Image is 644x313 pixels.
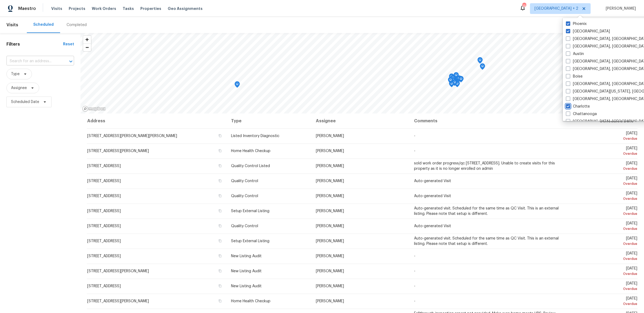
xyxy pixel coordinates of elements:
[566,111,597,117] label: Chattanooga
[123,7,134,10] span: Tasks
[316,239,344,243] span: [PERSON_NAME]
[579,176,637,186] span: [DATE]
[87,224,121,228] span: [STREET_ADDRESS]
[33,22,54,27] div: Scheduled
[414,149,415,153] span: -
[18,6,36,11] span: Maestro
[11,85,27,91] span: Assignee
[579,192,637,201] span: [DATE]
[231,224,258,228] span: Quality Control
[579,196,637,201] div: Overdue
[453,72,459,80] div: Map marker
[231,299,270,303] span: Home Health Checkup
[316,164,344,168] span: [PERSON_NAME]
[456,75,462,84] div: Map marker
[579,211,637,216] div: Overdue
[87,269,149,273] span: [STREET_ADDRESS][PERSON_NAME]
[566,74,583,79] label: Boise
[87,299,149,303] span: [STREET_ADDRESS][PERSON_NAME]
[579,226,637,231] div: Overdue
[414,254,415,258] span: -
[414,194,451,198] span: Auto-generated Visit
[449,73,454,82] div: Map marker
[448,77,453,85] div: Map marker
[450,75,456,83] div: Map marker
[11,71,20,77] span: Type
[535,6,578,11] span: [GEOGRAPHIC_DATA] + 2
[231,269,262,273] span: New Listing Audit
[579,131,637,141] span: [DATE]
[566,51,584,57] label: Austin
[566,21,587,27] label: Phoenix
[316,299,344,303] span: [PERSON_NAME]
[218,193,222,198] button: Copy Address
[92,6,116,11] span: Work Orders
[566,29,610,34] label: [GEOGRAPHIC_DATA]
[231,239,269,243] span: Setup External Listing
[51,6,62,11] span: Visits
[579,146,637,156] span: [DATE]
[414,134,415,138] span: -
[87,239,121,243] span: [STREET_ADDRESS]
[575,113,638,128] th: Scheduled Date ↑
[579,241,637,246] div: Overdue
[168,6,203,11] span: Geo Assignments
[579,297,637,307] span: [DATE]
[83,44,91,51] span: Zoom out
[579,166,637,171] div: Overdue
[231,284,262,288] span: New Listing Audit
[414,161,555,171] span: sold work order progress/qc [STREET_ADDRESS]. Unable to create visits for this property as it is ...
[414,299,415,303] span: -
[6,19,18,31] span: Visits
[579,237,637,246] span: [DATE]
[231,149,270,153] span: Home Health Checkup
[69,6,85,11] span: Projects
[579,222,637,231] span: [DATE]
[218,148,222,153] button: Copy Address
[316,254,344,258] span: [PERSON_NAME]
[480,63,485,72] div: Map marker
[316,284,344,288] span: [PERSON_NAME]
[414,284,415,288] span: -
[231,194,258,198] span: Quality Control
[231,164,270,168] span: Quality Control Listed
[579,207,637,216] span: [DATE]
[218,268,222,273] button: Copy Address
[231,209,269,213] span: Setup External Listing
[87,194,121,198] span: [STREET_ADDRESS]
[231,254,262,258] span: New Listing Audit
[80,33,639,113] canvas: Map
[87,164,121,168] span: [STREET_ADDRESS]
[414,224,451,228] span: Auto-generated Visit
[87,113,227,128] th: Address
[579,271,637,277] div: Overdue
[579,181,637,186] div: Overdue
[87,134,177,138] span: [STREET_ADDRESS][PERSON_NAME][PERSON_NAME]
[87,209,121,213] span: [STREET_ADDRESS]
[6,57,59,65] input: Search for an address...
[316,209,344,213] span: [PERSON_NAME]
[414,269,415,273] span: -
[410,113,575,128] th: Comments
[414,207,559,216] span: Auto-generated visit. Scheduled for the same time as QC Visit. This is an external listing. Pleas...
[522,3,526,9] div: 192
[312,113,410,128] th: Assignee
[218,223,222,228] button: Copy Address
[87,179,121,183] span: [STREET_ADDRESS]
[566,104,590,109] label: Charlotte
[316,194,344,198] span: [PERSON_NAME]
[316,179,344,183] span: [PERSON_NAME]
[603,6,636,11] span: [PERSON_NAME]
[316,134,344,138] span: [PERSON_NAME]
[218,238,222,243] button: Copy Address
[83,36,91,43] button: Zoom in
[579,267,637,277] span: [DATE]
[231,134,279,138] span: Listed Inventory Diagnostic
[316,269,344,273] span: [PERSON_NAME]
[140,6,161,11] span: Properties
[87,284,121,288] span: [STREET_ADDRESS]
[227,113,312,128] th: Type
[218,253,222,258] button: Copy Address
[452,79,457,88] div: Map marker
